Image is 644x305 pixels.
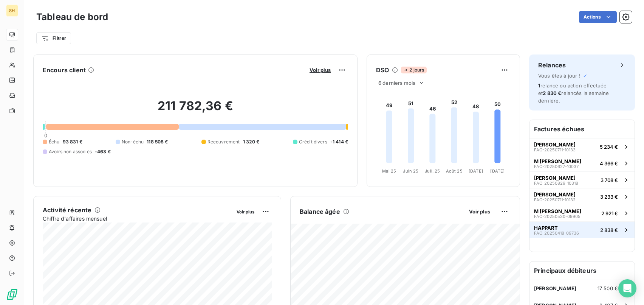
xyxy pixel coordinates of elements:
[600,194,618,200] span: 3 233 €
[534,181,578,185] span: FAC-20250829-10318
[467,208,492,215] button: Voir plus
[307,67,333,73] button: Voir plus
[529,138,635,155] button: [PERSON_NAME]FAC-20250711-101335 234 €
[237,209,254,215] span: Voir plus
[534,148,576,152] span: FAC-20250711-10133
[44,132,47,138] span: 0
[529,205,635,221] button: M [PERSON_NAME]FAC-20250530-099052 921 €
[382,168,396,174] tspan: Mai 25
[529,221,635,238] button: HAPPARTFAC-20250418-097362 838 €
[49,148,92,155] span: Avoirs non associés
[403,168,418,174] tspan: Juin 25
[538,61,566,70] h6: Relances
[600,144,618,150] span: 5 234 €
[43,98,348,121] h2: 211 782,36 €
[529,155,635,171] button: M [PERSON_NAME]FAC-20250627-100374 366 €
[401,67,426,73] span: 2 jours
[534,142,576,148] span: [PERSON_NAME]
[600,227,618,233] span: 2 838 €
[6,5,18,17] div: SH
[579,11,617,23] button: Actions
[43,65,86,75] h6: Encours client
[36,10,108,24] h3: Tableau de bord
[490,168,505,174] tspan: [DATE]
[534,231,579,235] span: FAC-20250418-09736
[122,138,144,145] span: Non-échu
[63,138,82,145] span: 93 831 €
[534,208,581,214] span: M [PERSON_NAME]
[300,207,340,216] h6: Balance âgée
[330,138,348,145] span: -1 414 €
[446,168,463,174] tspan: Août 25
[538,82,609,104] span: relance ou action effectuée et relancés la semaine dernière.
[534,225,558,231] span: HAPPART
[36,32,71,44] button: Filtrer
[618,279,636,297] div: Open Intercom Messenger
[601,177,618,183] span: 3 708 €
[425,168,440,174] tspan: Juil. 25
[49,138,60,145] span: Échu
[534,285,576,291] span: [PERSON_NAME]
[529,171,635,188] button: [PERSON_NAME]FAC-20250829-103183 708 €
[534,191,576,198] span: [PERSON_NAME]
[529,120,635,138] h6: Factures échues
[310,67,331,73] span: Voir plus
[299,138,327,145] span: Crédit divers
[378,80,415,86] span: 6 derniers mois
[534,214,581,219] span: FAC-20250530-09905
[534,158,581,164] span: M [PERSON_NAME]
[376,65,389,75] h6: DSO
[234,208,257,215] button: Voir plus
[95,148,111,155] span: -463 €
[43,215,231,223] span: Chiffre d'affaires mensuel
[538,82,540,89] span: 1
[529,261,635,280] h6: Principaux débiteurs
[469,168,483,174] tspan: [DATE]
[207,138,240,145] span: Recouvrement
[469,209,490,215] span: Voir plus
[601,210,618,216] span: 2 921 €
[534,164,579,169] span: FAC-20250627-10037
[6,288,18,300] img: Logo LeanPay
[543,90,561,96] span: 2 830 €
[600,160,618,167] span: 4 366 €
[529,188,635,205] button: [PERSON_NAME]FAC-20250711-101323 233 €
[534,198,576,202] span: FAC-20250711-10132
[43,205,91,215] h6: Activité récente
[147,138,168,145] span: 118 508 €
[243,138,260,145] span: 1 320 €
[538,73,581,79] span: Vous êtes à jour !
[534,175,576,181] span: [PERSON_NAME]
[598,285,618,291] span: 17 500 €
